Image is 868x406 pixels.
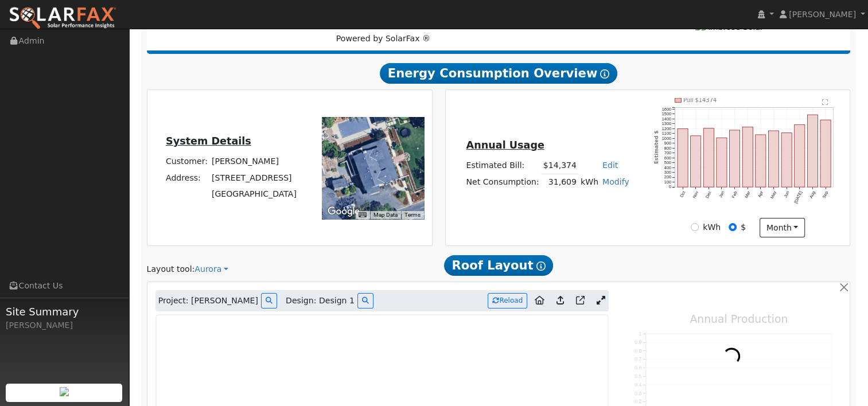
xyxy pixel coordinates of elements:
[664,146,671,151] text: 800
[653,131,659,165] text: Estimated $
[783,190,790,198] text: Jun
[661,136,671,141] text: 1000
[664,150,671,155] text: 700
[536,261,546,271] i: Show Help
[807,115,818,187] rect: onclick=""
[147,264,195,274] span: Layout tool:
[820,120,831,187] rect: onclick=""
[768,131,779,187] rect: onclick=""
[664,179,671,185] text: 100
[209,186,298,202] td: [GEOGRAPHIC_DATA]
[757,190,764,198] text: Apr
[664,160,671,165] text: 500
[464,174,541,190] td: Net Consumption:
[703,221,721,233] label: kWh
[592,292,609,310] a: Expand Aurora window
[209,170,298,186] td: [STREET_ADDRESS]
[661,121,671,126] text: 1300
[661,126,671,131] text: 1200
[690,136,700,187] rect: onclick=""
[661,116,671,122] text: 1400
[789,10,856,19] span: [PERSON_NAME]
[744,190,752,199] text: Mar
[661,131,671,136] text: 1100
[691,223,699,231] input: kWh
[683,97,717,103] text: Pull $14374
[664,170,671,175] text: 300
[664,140,671,146] text: 900
[664,165,671,170] text: 400
[541,174,578,190] td: 31,609
[793,190,803,205] text: [DATE]
[661,107,671,112] text: 1600
[404,212,421,218] a: Terms (opens in new tab)
[769,190,777,200] text: May
[691,190,699,200] text: Nov
[668,185,671,190] text: 0
[194,263,228,275] a: Aurora
[164,170,209,186] td: Address:
[730,190,738,199] text: Feb
[541,157,578,174] td: $14,374
[795,124,805,187] rect: onclick=""
[756,135,766,187] rect: onclick=""
[286,295,355,307] span: Design: Design 1
[380,63,617,84] span: Energy Consumption Overview
[464,157,541,174] td: Estimated Bill:
[166,135,251,147] u: System Details
[602,161,618,170] a: Edit
[9,6,116,30] img: SolarFax
[325,204,363,219] img: Google
[822,190,830,200] text: Sep
[664,175,671,180] text: 200
[741,221,746,233] label: $
[600,69,609,79] i: Show Help
[578,174,600,190] td: kWh
[760,218,805,237] button: month
[729,130,739,187] rect: onclick=""
[552,292,569,310] a: Upload consumption to Aurora project
[678,129,688,188] rect: onclick=""
[742,127,753,188] rect: onclick=""
[571,292,589,310] a: Open in Aurora
[661,111,671,116] text: 1500
[373,211,398,219] button: Map Data
[488,293,527,309] button: Reload
[444,255,554,276] span: Roof Layout
[679,190,686,198] text: Oct
[703,128,714,188] rect: onclick=""
[164,154,209,170] td: Customer:
[808,190,816,200] text: Aug
[781,133,792,188] rect: onclick=""
[729,223,737,231] input: $
[209,154,298,170] td: [PERSON_NAME]
[325,204,363,219] a: Open this area in Google Maps (opens a new window)
[717,138,727,187] rect: onclick=""
[704,190,713,200] text: Dec
[158,295,258,307] span: Project: [PERSON_NAME]
[530,292,549,310] a: Aurora to Home
[664,155,671,161] text: 600
[359,211,367,219] button: Keyboard shortcuts
[602,177,629,186] a: Modify
[466,139,544,151] u: Annual Usage
[6,319,123,331] div: [PERSON_NAME]
[822,99,828,106] text: 
[60,387,69,396] img: retrieve
[718,190,725,198] text: Jan
[6,304,123,319] span: Site Summary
